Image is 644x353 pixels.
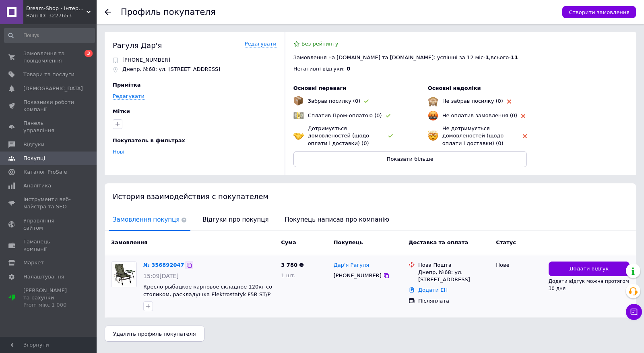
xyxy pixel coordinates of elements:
span: Створити замовлення [569,9,630,15]
span: Замовлення [111,239,147,245]
span: Статус [496,239,516,245]
a: Редагувати [245,40,277,48]
p: [PHONE_NUMBER] [122,56,170,64]
button: Додати відгук [549,262,630,276]
span: Налаштування [23,273,64,280]
span: 1 [485,54,489,60]
button: Чат з покупцем [626,304,642,320]
span: Управління сайтом [23,217,74,232]
span: 15:09[DATE] [143,273,179,279]
span: Не забрав посилку (0) [442,98,503,104]
span: Основні недоліки [428,85,481,91]
span: Додати відгук [569,265,609,273]
img: emoji [293,131,304,141]
a: № 356892047 [143,262,184,268]
img: emoji [293,110,304,121]
span: Замовлення на [DOMAIN_NAME] та [DOMAIN_NAME]: успішні за 12 міс - , всього - [293,54,518,60]
span: Відгуки [23,141,44,148]
span: Примітка [113,82,141,88]
span: Каталог ProSale [23,168,67,176]
span: Покупець написав про компанію [281,210,393,230]
span: Гаманець компанії [23,238,74,253]
span: Сплатив Пром-оплатою (0) [308,112,382,118]
a: Додати ЕН [418,287,448,293]
span: Замовлення покупця [109,210,190,230]
span: Мітки [113,108,130,114]
span: Замовлення та повідомлення [23,50,74,64]
span: Показники роботи компанії [23,99,74,113]
a: Редагувати [113,93,144,100]
div: [PHONE_NUMBER] [332,270,383,281]
span: Покупець [334,239,363,245]
span: Маркет [23,259,44,266]
div: Післяплата [418,297,489,305]
span: Товари та послуги [23,71,74,78]
span: Аналітика [23,182,51,189]
div: Рагуля Дар'я [113,40,162,50]
div: Днепр, №68: ул. [STREET_ADDRESS] [418,269,489,283]
span: Cума [281,239,296,245]
span: Негативні відгуки: - [293,66,347,72]
a: Дар'я Рагуля [334,262,369,269]
span: Основні переваги [293,85,347,91]
span: [DEMOGRAPHIC_DATA] [23,85,83,92]
button: Створити замовлення [562,6,636,18]
img: emoji [428,96,438,106]
div: Повернутися назад [105,9,111,15]
span: Dream-Shop - інтернет магазин (ФОП Ковтун А. С.) [26,5,87,12]
span: История взаимодействия с покупателем [113,192,268,201]
button: Показати більше [293,151,527,167]
img: rating-tag-type [507,100,511,104]
a: Нові [113,149,124,155]
span: 0 [347,66,350,72]
h1: Профиль покупателя [121,7,216,17]
span: Дотримується домовленостей (щодо оплати і доставки) (0) [308,125,369,146]
span: [PERSON_NAME] та рахунки [23,287,74,309]
img: emoji [293,96,303,106]
span: 11 [511,54,518,60]
span: Панель управління [23,120,74,134]
span: 3 [85,50,93,57]
span: 3 780 ₴ [281,262,303,268]
img: rating-tag-type [388,134,393,138]
a: Фото товару [111,262,137,287]
span: 1 шт. [281,272,295,278]
img: emoji [428,131,438,141]
img: Фото товару [111,262,136,287]
span: Додати відгук можна протягом 30 дня [549,278,629,291]
a: Кресло рыбацкое карповое складное 120кг со столиком, раскладушка Elektrostatyk F5R ST/P стальное [143,284,272,305]
span: Без рейтингу [301,41,339,47]
div: Ваш ID: 3227653 [26,12,97,19]
span: Відгуки про покупця [198,210,272,230]
span: Показати більше [387,156,433,162]
span: Забрав посилку (0) [308,98,361,104]
div: Покупатель в фильтрах [113,137,275,144]
span: Доставка та оплата [409,239,468,245]
span: Не оплатив замовлення (0) [442,112,517,118]
img: rating-tag-type [523,134,527,138]
span: Удалить профиль покупателя [113,331,196,337]
img: rating-tag-type [364,100,369,103]
div: Нова Пошта [418,262,489,269]
input: Пошук [4,28,95,43]
div: Нове [496,262,542,269]
span: Інструменти веб-майстра та SEO [23,196,74,210]
img: emoji [428,110,438,121]
img: rating-tag-type [386,114,390,118]
span: Не дотримується домовленостей (щодо оплати і доставки) (0) [442,125,504,146]
button: Удалить профиль покупателя [105,326,204,342]
div: Prom мікс 1 000 [23,301,74,309]
img: rating-tag-type [521,114,525,118]
p: Днепр, №68: ул. [STREET_ADDRESS] [122,66,220,73]
span: Покупці [23,155,45,162]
